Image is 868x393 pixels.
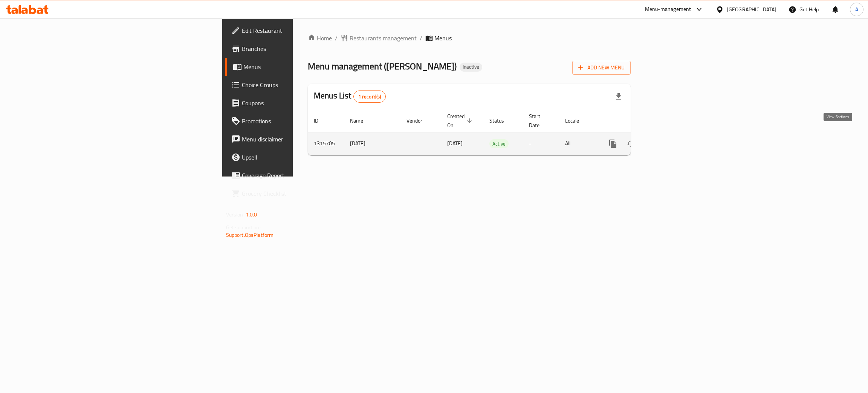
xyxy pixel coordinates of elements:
[242,44,361,53] span: Branches
[225,76,367,94] a: Choice Groups
[225,58,367,76] a: Menus
[353,91,386,103] div: Total records count
[243,62,361,71] span: Menus
[598,109,682,132] th: Actions
[308,109,682,155] table: enhanced table
[727,5,776,14] div: [GEOGRAPHIC_DATA]
[242,80,361,89] span: Choice Groups
[242,117,361,126] span: Promotions
[242,135,361,144] span: Menu disclaimer
[460,64,482,70] span: Inactive
[406,116,432,125] span: Vendor
[225,130,367,148] a: Menu disclaimer
[225,94,367,112] a: Coupons
[225,148,367,166] a: Upsell
[242,189,361,198] span: Grocery Checklist
[226,223,261,232] span: Get support on:
[341,34,417,43] a: Restaurants management
[242,171,361,180] span: Coverage Report
[604,135,622,153] button: more
[225,40,367,58] a: Branches
[225,166,367,184] a: Coverage Report
[460,63,482,72] div: Inactive
[350,116,373,125] span: Name
[447,138,463,148] span: [DATE]
[489,140,509,148] span: Active
[225,112,367,130] a: Promotions
[559,132,598,155] td: All
[308,58,457,75] span: Menu management ( [PERSON_NAME] )
[434,34,452,43] span: Menus
[565,116,589,125] span: Locale
[354,93,386,100] span: 1 record(s)
[242,153,361,162] span: Upsell
[314,90,386,103] h2: Menus List
[226,230,274,240] a: Support.OpsPlatform
[523,132,559,155] td: -
[242,98,361,107] span: Coupons
[225,21,367,40] a: Edit Restaurant
[344,132,400,155] td: [DATE]
[529,112,550,130] span: Start Date
[246,210,257,220] span: 1.0.0
[308,34,631,43] nav: breadcrumb
[420,34,422,43] li: /
[226,210,245,220] span: Version:
[572,61,631,75] button: Add New Menu
[350,34,417,43] span: Restaurants management
[645,5,691,14] div: Menu-management
[314,116,328,125] span: ID
[225,184,367,203] a: Grocery Checklist
[242,26,361,35] span: Edit Restaurant
[447,112,474,130] span: Created On
[855,5,858,14] span: A
[489,116,514,125] span: Status
[578,63,625,72] span: Add New Menu
[489,139,509,148] div: Active
[622,135,640,153] button: Change Status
